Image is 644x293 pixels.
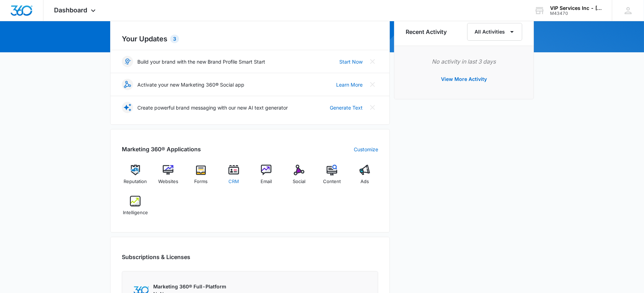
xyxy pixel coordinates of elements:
[194,178,208,185] span: Forms
[367,102,378,113] button: Close
[339,58,363,65] a: Start Now
[122,145,201,153] h2: Marketing 360® Applications
[360,178,369,185] span: Ads
[330,104,363,111] a: Generate Text
[153,283,226,290] p: Marketing 360® Full-Platform
[137,58,265,65] p: Build your brand with the new Brand Profile Smart Start
[336,81,363,88] a: Learn More
[286,165,313,190] a: Social
[261,178,272,185] span: Email
[228,178,239,185] span: CRM
[434,71,494,88] button: View More Activity
[367,56,378,67] button: Close
[122,165,149,190] a: Reputation
[406,57,522,66] p: No activity in last 3 days
[293,178,305,185] span: Social
[220,165,247,190] a: CRM
[406,28,447,36] h6: Recent Activity
[122,34,378,44] h2: Your Updates
[467,23,522,41] button: All Activities
[155,165,182,190] a: Websites
[124,178,147,185] span: Reputation
[253,165,280,190] a: Email
[550,11,602,16] div: account id
[123,209,148,216] span: Intelligence
[550,5,602,11] div: account name
[354,146,378,153] a: Customize
[170,35,179,43] div: 3
[137,81,244,88] p: Activate your new Marketing 360® Social app
[318,165,346,190] a: Content
[122,196,149,221] a: Intelligence
[367,79,378,90] button: Close
[187,165,215,190] a: Forms
[323,178,341,185] span: Content
[351,165,378,190] a: Ads
[54,6,87,14] span: Dashboard
[122,253,190,261] h2: Subscriptions & Licenses
[158,178,178,185] span: Websites
[137,104,288,111] p: Create powerful brand messaging with our new AI text generator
